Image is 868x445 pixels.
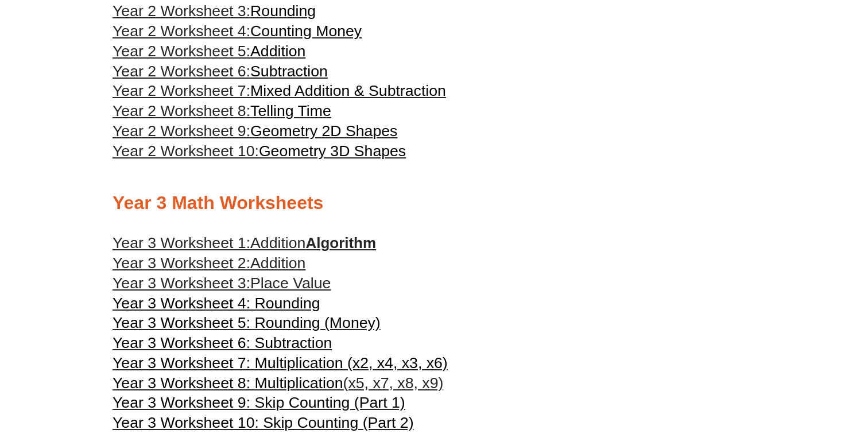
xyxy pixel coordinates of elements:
[250,22,362,40] span: Counting Money
[113,2,316,20] a: Year 2 Worksheet 3:Rounding
[113,334,332,351] span: Year 3 Worksheet 6: Subtraction
[113,354,448,372] span: Year 3 Worksheet 7: Multiplication (x2, x4, x3, x6)
[113,374,343,392] span: Year 3 Worksheet 8: Multiplication
[250,2,316,20] span: Rounding
[113,142,259,160] span: Year 2 Worksheet 10:
[113,313,381,333] a: Year 3 Worksheet 5: Rounding (Money)
[113,122,397,140] a: Year 2 Worksheet 9:Geometry 2D Shapes
[250,234,305,251] span: Addition
[113,142,406,160] a: Year 2 Worksheet 10:Geometry 3D Shapes
[113,102,331,119] a: Year 2 Worksheet 8:Telling Time
[113,42,250,60] span: Year 2 Worksheet 5:
[113,293,320,314] a: Year 3 Worksheet 4: Rounding
[259,142,406,160] span: Geometry 3D Shapes
[113,122,250,140] span: Year 2 Worksheet 9:
[343,374,444,392] span: (x5, x7, x8, x9)
[113,254,250,272] span: Year 3 Worksheet 2:
[113,353,448,373] a: Year 3 Worksheet 7: Multiplication (x2, x4, x3, x6)
[113,273,331,293] a: Year 3 Worksheet 3:Place Value
[113,22,250,40] span: Year 2 Worksheet 4:
[250,122,397,140] span: Geometry 2D Shapes
[113,413,414,433] a: Year 3 Worksheet 10: Skip Counting (Part 2)
[113,333,332,353] a: Year 3 Worksheet 6: Subtraction
[113,234,250,251] span: Year 3 Worksheet 1:
[113,295,320,312] span: Year 3 Worksheet 4: Rounding
[113,394,405,411] span: Year 3 Worksheet 9: Skip Counting (Part 1)
[250,63,328,80] span: Subtraction
[113,274,250,292] span: Year 3 Worksheet 3:
[113,82,250,99] span: Year 2 Worksheet 7:
[113,22,362,40] a: Year 2 Worksheet 4:Counting Money
[250,102,331,119] span: Telling Time
[113,42,305,60] a: Year 2 Worksheet 5:Addition
[113,373,443,393] a: Year 3 Worksheet 8: Multiplication(x5, x7, x8, x9)
[113,63,328,80] a: Year 2 Worksheet 6:Subtraction
[113,63,250,80] span: Year 2 Worksheet 6:
[671,315,868,445] iframe: Chat Widget
[113,191,755,215] h2: Year 3 Math Worksheets
[250,82,446,99] span: Mixed Addition & Subtraction
[113,253,305,273] a: Year 3 Worksheet 2:Addition
[250,42,305,60] span: Addition
[113,82,446,99] a: Year 2 Worksheet 7:Mixed Addition & Subtraction
[113,393,405,413] a: Year 3 Worksheet 9: Skip Counting (Part 1)
[113,414,414,431] span: Year 3 Worksheet 10: Skip Counting (Part 2)
[113,234,376,251] a: Year 3 Worksheet 1:AdditionAlgorithm
[113,2,250,20] span: Year 2 Worksheet 3:
[250,254,305,272] span: Addition
[113,102,250,119] span: Year 2 Worksheet 8:
[250,274,331,292] span: Place Value
[113,314,381,331] span: Year 3 Worksheet 5: Rounding (Money)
